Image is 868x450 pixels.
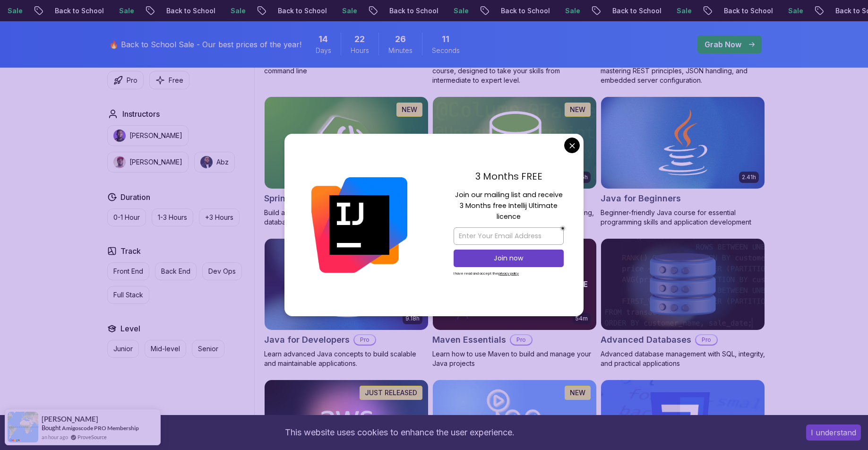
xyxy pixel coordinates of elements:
p: Dev Ops [208,267,236,276]
p: Back to School [735,6,799,16]
a: Spring Boot for Beginners card1.67hNEWSpring Boot for BeginnersBuild a CRUD API with Spring Boot ... [264,96,429,227]
a: Spring Data JPA card6.65hNEWSpring Data JPAProMaster database management, advanced querying, and ... [432,96,597,227]
p: Sale [242,6,272,16]
p: +3 Hours [205,213,233,222]
button: Accept cookies [806,424,861,441]
h2: Level [120,323,140,334]
span: Seconds [432,46,460,55]
span: [PERSON_NAME] [42,415,98,423]
a: Amigoscode PRO Membership [62,424,139,432]
span: 14 Days [318,33,328,46]
p: Junior [113,344,133,354]
p: Mid-level [151,344,180,354]
p: Back to School [624,6,688,16]
p: Grab Now [705,39,741,50]
p: Sale [130,6,161,16]
img: Spring Data JPA card [433,97,596,189]
button: Back End [155,262,197,280]
p: Learn how to use Maven to build and manage your Java projects [432,349,597,368]
p: NEW [570,105,585,114]
button: Full Stack [107,286,149,304]
p: Free [169,76,183,85]
h2: Duration [120,191,150,203]
p: Sale [19,6,49,16]
button: instructor img[PERSON_NAME] [107,125,189,146]
p: Sale [353,6,384,16]
p: Sale [688,6,718,16]
span: an hour ago [42,433,68,441]
h2: Java for Beginners [601,192,681,205]
h2: Maven Essentials [432,333,506,346]
p: JUST RELEASED [365,388,417,398]
button: Front End [107,262,149,280]
p: 54m [576,315,588,322]
p: Back to School [178,6,242,16]
p: 0-1 Hour [113,213,140,222]
button: +3 Hours [199,208,240,226]
span: Hours [351,46,369,55]
p: 9.18h [405,315,420,322]
p: Sale [465,6,495,16]
p: Abz [216,157,229,167]
p: Dive deep into Spring Boot with our advanced course, designed to take your skills from intermedia... [432,57,597,85]
p: Beginner-friendly Java course for essential programming skills and application development [601,208,765,227]
button: instructor imgAbz [194,152,235,173]
p: [PERSON_NAME] [129,131,182,140]
img: Java for Developers card [265,239,428,330]
button: Pro [107,71,144,89]
span: Minutes [388,46,413,55]
span: 11 Seconds [442,33,449,46]
button: 0-1 Hour [107,208,146,226]
p: 🔥 Back to School Sale - Our best prices of the year! [109,39,301,50]
p: 1-3 Hours [158,213,187,222]
p: Back to School [66,6,130,16]
p: Back to School [289,6,353,16]
img: Java for Beginners card [601,97,765,189]
p: Learn advanced Java concepts to build scalable and maintainable applications. [264,349,429,368]
span: Bought [42,424,61,432]
p: Front End [113,267,143,276]
p: Pro [354,335,375,345]
p: 2.41h [742,173,756,181]
p: NEW [570,388,585,398]
p: Learn to build robust, scalable APIs with Spring Boot, mastering REST principles, JSON handling, ... [601,57,765,85]
h2: Advanced Databases [601,333,691,346]
p: Back End [161,267,190,276]
img: instructor img [113,156,126,168]
span: Days [316,46,331,55]
p: Build a CRUD API with Spring Boot and PostgreSQL database using Spring Data JPA and Spring AI [264,208,429,227]
h2: Spring Boot for Beginners [264,192,372,205]
img: Spring Boot for Beginners card [265,97,428,189]
img: Advanced Databases card [601,239,765,330]
img: instructor img [200,156,213,168]
div: This website uses cookies to enhance the user experience. [7,422,792,443]
a: Java for Beginners card2.41hJava for BeginnersBeginner-friendly Java course for essential program... [601,96,765,227]
p: Pro [511,335,532,345]
p: Advanced database management with SQL, integrity, and practical applications [601,349,765,368]
img: instructor img [113,130,126,142]
span: 26 Minutes [395,33,406,46]
button: Free [149,71,189,89]
button: Junior [107,340,139,358]
h2: Java for Developers [264,333,350,346]
p: Sale [576,6,607,16]
img: provesource social proof notification image [8,412,38,442]
p: [PERSON_NAME] [129,157,182,167]
p: Senior [198,344,218,354]
p: Back to School [512,6,576,16]
button: instructor img[PERSON_NAME] [107,152,189,173]
p: Back to School [401,6,465,16]
h2: Instructors [122,108,160,120]
p: Full Stack [113,290,143,300]
a: ProveSource [77,433,107,441]
a: Java for Developers card9.18hJava for DevelopersProLearn advanced Java concepts to build scalable... [264,238,429,369]
button: 1-3 Hours [152,208,193,226]
button: Dev Ops [202,262,242,280]
p: Sale [799,6,830,16]
p: Pro [127,76,138,85]
p: Pro [696,335,717,345]
h2: Track [120,245,141,257]
button: Mid-level [145,340,186,358]
span: 22 Hours [354,33,365,46]
button: Senior [192,340,224,358]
